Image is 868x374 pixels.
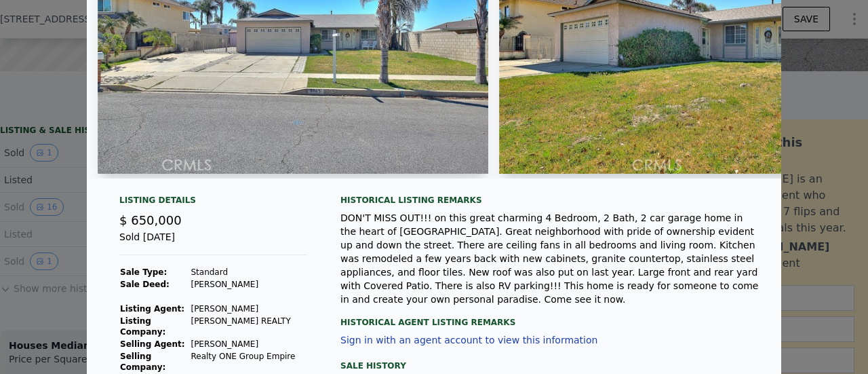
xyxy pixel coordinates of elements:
div: Sale History [340,358,759,374]
strong: Listing Agent: [120,304,184,314]
strong: Listing Company: [120,316,165,337]
td: [PERSON_NAME] [190,303,308,315]
div: Historical Agent Listing Remarks [340,306,759,328]
span: $ 650,000 [119,213,182,227]
strong: Selling Agent: [120,339,185,349]
strong: Sale Deed: [120,280,170,289]
button: Sign in with an agent account to view this information [340,335,597,345]
td: Realty ONE Group Empire [190,350,308,373]
td: [PERSON_NAME] REALTY [190,315,308,338]
div: DON'T MISS OUT!!! on this great charming 4 Bedroom, 2 Bath, 2 car garage home in the heart of [GE... [340,211,759,306]
strong: Sale Type: [120,267,167,277]
div: Sold [DATE] [119,230,308,255]
td: [PERSON_NAME] [190,338,308,350]
td: Standard [190,266,308,278]
div: Historical Listing remarks [340,195,759,206]
div: Listing Details [119,195,308,211]
strong: Selling Company: [120,352,165,372]
td: [PERSON_NAME] [190,278,308,291]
